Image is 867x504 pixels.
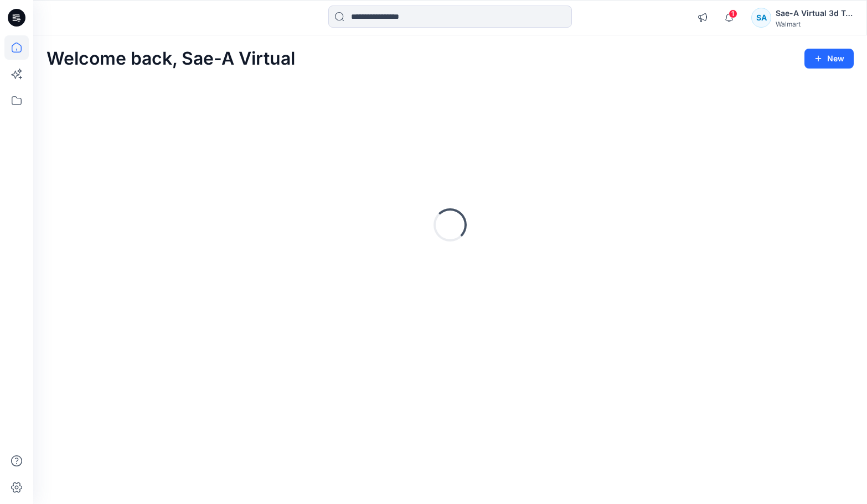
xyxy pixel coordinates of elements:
div: Sae-A Virtual 3d Team [776,7,853,20]
div: SA [751,8,771,28]
span: 1 [729,9,737,18]
div: Walmart [776,20,853,28]
button: New [804,49,854,69]
h2: Welcome back, Sae-A Virtual [47,49,295,69]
